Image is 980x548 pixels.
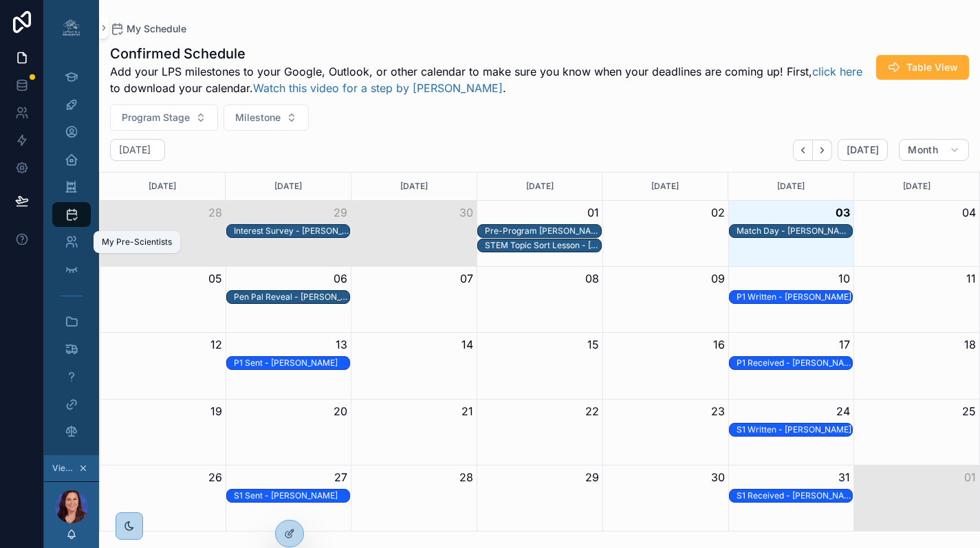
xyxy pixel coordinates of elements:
button: 09 [711,270,725,287]
button: 26 [208,469,222,485]
div: [DATE] [730,173,851,200]
img: App logo [61,17,83,39]
span: Table View [906,61,958,74]
div: Month View [99,172,980,531]
button: 01 [587,204,599,221]
button: 31 [838,469,850,485]
button: 15 [587,336,599,353]
button: Next [813,140,832,161]
button: 16 [713,336,725,353]
button: 10 [838,270,850,287]
button: 19 [210,403,222,419]
div: P1 Received - Kristen James [737,357,853,369]
button: 14 [461,336,473,353]
button: 08 [585,270,599,287]
button: 22 [585,403,599,419]
button: 21 [461,403,473,419]
div: S1 Written - Kristen James [737,424,853,436]
button: 13 [336,336,347,353]
button: 12 [210,336,222,353]
a: Watch this video for a step by [PERSON_NAME] [253,81,503,95]
div: [DATE] [479,173,600,200]
button: 05 [208,270,222,287]
button: 30 [459,204,473,221]
div: P1 Written - [PERSON_NAME] [737,292,853,303]
div: S1 Received - [PERSON_NAME] [737,490,853,501]
span: Viewing as [PERSON_NAME] [52,463,76,474]
div: P1 Written - Kristen James [737,291,853,303]
button: Back [793,140,813,161]
button: 17 [839,336,850,353]
button: 20 [334,403,347,419]
span: Add your LPS milestones to your Google, Outlook, or other calendar to make sure you know when you... [110,63,866,96]
div: P1 Sent - Kristen James [234,357,350,369]
button: 29 [585,469,599,485]
div: S1 Written - [PERSON_NAME] [737,424,853,435]
div: Match Day - [PERSON_NAME] [737,226,853,237]
div: S1 Received - Kristen James [737,490,853,502]
div: scrollable content [44,55,99,455]
div: Interest Survey - Kristen James [234,225,350,237]
button: 03 [836,204,850,221]
a: click here [812,65,862,78]
div: Pen Pal Reveal - Kristen James [234,291,350,303]
span: [DATE] [847,144,879,156]
button: Month [899,139,969,161]
div: Pen Pal Reveal - [PERSON_NAME] [234,292,350,303]
button: 01 [964,469,976,485]
button: 02 [711,204,725,221]
div: My Pre-Scientists [102,237,172,248]
button: 29 [334,204,347,221]
button: 24 [836,403,850,419]
button: 11 [966,270,976,287]
div: [DATE] [605,173,726,200]
button: Table View [876,55,969,80]
div: [DATE] [102,173,223,200]
button: 07 [460,270,473,287]
button: 23 [711,403,725,419]
button: Select Button [110,105,218,131]
h1: Confirmed Schedule [110,44,866,63]
button: 28 [208,204,222,221]
span: Milestone [235,111,281,124]
button: 04 [962,204,976,221]
button: 06 [334,270,347,287]
div: Match Day - Kristen James [737,225,853,237]
span: Program Stage [122,111,190,124]
button: Select Button [224,105,309,131]
div: [DATE] [856,173,977,200]
button: 30 [711,469,725,485]
div: [DATE] [353,173,475,200]
div: [DATE] [228,173,349,200]
div: P1 Received - [PERSON_NAME] [737,358,853,369]
button: 27 [334,469,347,485]
div: STEM Topic Sort Lesson - [PERSON_NAME] [485,240,601,251]
div: Pre-Program Eval - Kristen James [485,225,601,237]
div: S1 Sent - [PERSON_NAME] [234,490,350,501]
span: Month [908,144,938,156]
div: P1 Sent - [PERSON_NAME] [234,358,350,369]
button: 18 [964,336,976,353]
h2: [DATE] [119,143,151,157]
div: STEM Topic Sort Lesson - Kristen James [485,239,601,252]
div: S1 Sent - Kristen James [234,490,350,502]
button: [DATE] [838,139,888,161]
div: Pre-Program [PERSON_NAME] [485,226,601,237]
button: 28 [459,469,473,485]
div: Interest Survey - [PERSON_NAME] [234,226,350,237]
button: 25 [962,403,976,419]
a: My Schedule [110,22,186,36]
span: My Schedule [127,22,186,36]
